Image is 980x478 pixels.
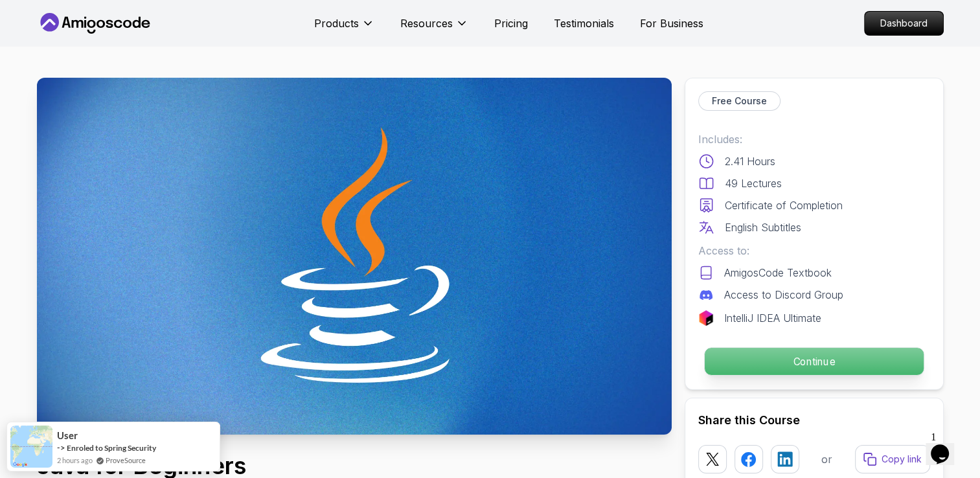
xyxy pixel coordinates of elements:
p: IntelliJ IDEA Ultimate [724,310,821,326]
a: For Business [640,16,703,31]
p: AmigosCode Textbook [724,265,832,280]
a: Testimonials [554,16,614,31]
a: Enroled to Spring Security [67,443,156,453]
h2: Share this Course [698,411,930,429]
button: Products [314,16,374,41]
span: User [57,430,78,441]
img: jetbrains logo [698,310,714,326]
p: Includes: [698,131,930,147]
p: Free Course [712,95,767,108]
p: Access to: [698,243,930,258]
a: ProveSource [106,455,146,466]
button: Resources [400,16,468,41]
p: 49 Lectures [725,176,782,191]
button: Continue [703,347,924,376]
p: Resources [400,16,453,31]
p: Access to Discord Group [724,287,843,302]
p: Continue [704,348,923,375]
iframe: chat widget [926,426,967,465]
span: -> [57,442,65,453]
p: Copy link [882,453,922,466]
p: Products [314,16,359,31]
a: Dashboard [864,11,944,36]
p: Dashboard [865,12,943,35]
a: Pricing [494,16,528,31]
p: English Subtitles [725,220,801,235]
p: or [821,451,832,467]
p: 2.41 Hours [725,154,775,169]
img: provesource social proof notification image [10,426,52,468]
button: Copy link [855,445,930,473]
span: 2 hours ago [57,455,93,466]
p: Certificate of Completion [725,198,843,213]
img: java-for-beginners_thumbnail [37,78,672,435]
